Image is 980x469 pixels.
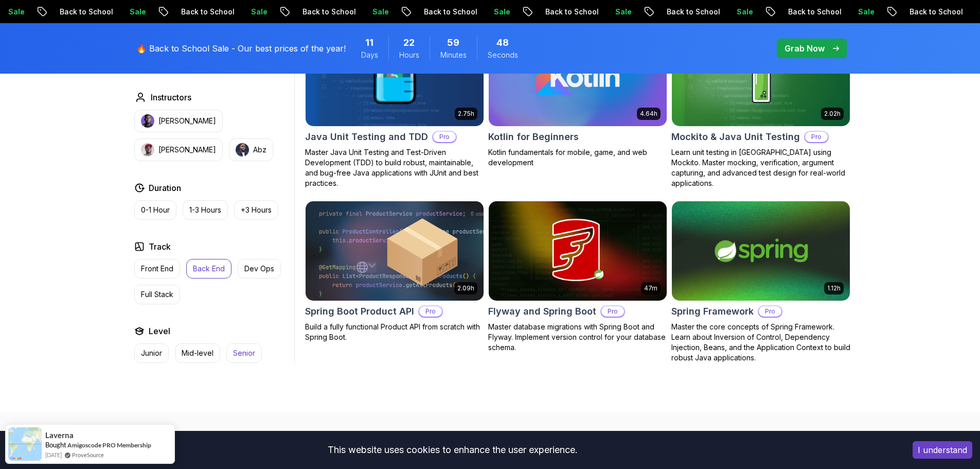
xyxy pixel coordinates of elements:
p: Pro [419,306,442,317]
p: 2.02h [824,110,841,118]
p: Sale [132,7,165,17]
p: 2.09h [457,284,474,292]
p: Sale [617,7,650,17]
button: Accept cookies [913,441,972,459]
p: Mid-level [182,348,213,358]
p: Back to School [305,7,375,17]
span: Bought [45,441,66,449]
p: Sale [10,7,43,17]
button: Mid-level [175,343,220,363]
h2: Mockito & Java Unit Testing [671,130,800,144]
span: Minutes [440,50,467,60]
button: Front End [134,259,180,279]
p: +3 Hours [241,205,272,215]
h2: Java Unit Testing and TDD [305,130,428,144]
p: Kotlin fundamentals for mobile, game, and web development [488,147,667,168]
button: +3 Hours [234,200,278,220]
span: [DATE] [45,450,62,459]
span: Days [361,50,378,60]
h2: Track [149,240,171,253]
p: Full Stack [141,289,173,300]
p: Sale [496,7,529,17]
a: Spring Boot Product API card2.09hSpring Boot Product APIProBuild a fully functional Product API f... [305,201,484,343]
p: 4.64h [640,110,657,118]
img: Spring Framework card [672,201,850,301]
p: Back to School [669,7,739,17]
a: Amigoscode PRO Membership [67,441,151,449]
button: Senior [226,343,262,363]
img: Kotlin for Beginners card [489,26,667,126]
p: Senior [233,348,255,358]
button: 0-1 Hour [134,200,176,220]
p: [PERSON_NAME] [158,116,216,126]
div: This website uses cookies to enhance the user experience. [8,439,897,461]
button: instructor imgAbz [229,138,273,161]
button: Dev Ops [238,259,281,279]
p: Junior [141,348,162,358]
p: Back to School [426,7,496,17]
span: 11 Days [365,36,373,50]
img: provesource social proof notification image [8,427,42,461]
p: Back to School [183,7,253,17]
p: Back to School [547,7,617,17]
h2: Spring Boot Product API [305,304,414,319]
span: Seconds [488,50,518,60]
span: 22 Hours [403,36,415,50]
a: ProveSource [72,450,104,459]
p: Pro [805,132,828,142]
p: Master the core concepts of Spring Framework. Learn about Inversion of Control, Dependency Inject... [671,322,850,363]
a: Spring Framework card1.12hSpring FrameworkProMaster the core concepts of Spring Framework. Learn ... [671,201,850,363]
p: Pro [759,306,781,317]
img: instructor img [141,114,154,128]
img: Flyway and Spring Boot card [489,201,667,301]
p: 0-1 Hour [141,205,170,215]
button: Full Stack [134,285,180,304]
p: Pro [601,306,624,317]
p: Pro [433,132,456,142]
p: [PERSON_NAME] [158,145,216,155]
p: Dev Ops [244,264,274,274]
button: instructor img[PERSON_NAME] [134,110,223,132]
p: Back to School [62,7,132,17]
img: Mockito & Java Unit Testing card [672,26,850,126]
a: Mockito & Java Unit Testing card2.02hNEWMockito & Java Unit TestingProLearn unit testing in [GEOG... [671,26,850,188]
h2: Spring Framework [671,304,754,319]
p: 1-3 Hours [189,205,221,215]
button: Junior [134,343,169,363]
span: 48 Seconds [496,36,509,50]
button: Back End [186,259,231,279]
p: 2.75h [458,110,474,118]
img: Spring Boot Product API card [306,201,484,301]
p: Front End [141,264,173,274]
a: Kotlin for Beginners card4.64hKotlin for BeginnersKotlin fundamentals for mobile, game, and web d... [488,26,667,168]
p: Sale [375,7,407,17]
p: 🔥 Back to School Sale - Our best prices of the year! [136,42,346,55]
h2: Level [149,325,170,337]
button: instructor img[PERSON_NAME] [134,138,223,161]
img: instructor img [236,143,249,157]
p: Back to School [790,7,860,17]
a: Flyway and Spring Boot card47mFlyway and Spring BootProMaster database migrations with Spring Boo... [488,201,667,353]
span: Laverna [45,431,74,440]
p: Back End [193,264,225,274]
h2: Duration [149,182,181,194]
p: Sale [253,7,286,17]
h2: Instructors [151,91,191,103]
p: Abz [253,145,266,155]
img: instructor img [141,143,154,157]
p: Grab Now [785,42,825,55]
p: Sale [739,7,772,17]
img: Java Unit Testing and TDD card [306,26,484,126]
a: Java Unit Testing and TDD card2.75hNEWJava Unit Testing and TDDProMaster Java Unit Testing and Te... [305,26,484,188]
span: 59 Minutes [447,36,459,50]
p: Sale [860,7,893,17]
p: 47m [644,284,657,292]
p: Build a fully functional Product API from scratch with Spring Boot. [305,322,484,342]
h2: Kotlin for Beginners [488,130,579,144]
button: 1-3 Hours [183,200,228,220]
p: Master Java Unit Testing and Test-Driven Development (TDD) to build robust, maintainable, and bug... [305,147,484,188]
p: Learn unit testing in [GEOGRAPHIC_DATA] using Mockito. Master mocking, verification, argument cap... [671,147,850,188]
h2: Flyway and Spring Boot [488,304,596,319]
span: Hours [399,50,419,60]
p: Master database migrations with Spring Boot and Flyway. Implement version control for your databa... [488,322,667,353]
